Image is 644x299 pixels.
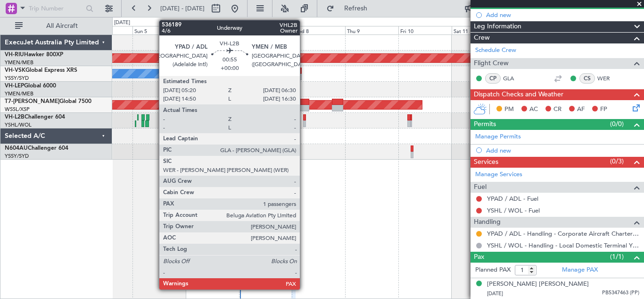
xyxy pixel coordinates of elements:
a: Manage Services [475,170,522,179]
a: WSSL/XSP [5,106,30,113]
a: YMEN/MEB [5,59,33,66]
a: YMEN/MEB [5,90,33,97]
div: Sat 11 [452,26,505,34]
a: VH-LEPGlobal 6000 [5,83,56,89]
a: Manage PAX [562,265,598,275]
div: Add new [486,146,639,154]
a: YSHL / WOL - Fuel [487,206,540,214]
span: [DATE] - [DATE] [160,4,205,13]
div: [PERSON_NAME] [PERSON_NAME] [487,280,589,289]
input: Trip Number [29,1,83,16]
span: Handling [474,217,501,228]
span: VH-L2B [5,114,25,120]
div: Tue 7 [239,26,292,34]
span: VH-RIU [5,52,24,58]
span: FP [600,105,607,114]
a: YPAD / ADL - Fuel [487,195,538,203]
span: (1/1) [610,252,624,262]
div: Thu 9 [345,26,398,34]
div: Wed 8 [292,26,345,34]
div: Add new [486,11,639,19]
span: Permits [474,119,496,130]
span: Services [474,157,498,168]
span: Refresh [336,5,376,12]
span: VH-VSK [5,68,25,73]
button: Refresh [322,1,379,16]
span: (0/3) [610,156,624,166]
span: Leg Information [474,21,521,32]
label: Planned PAX [475,265,511,275]
span: VH-LEP [5,83,24,89]
div: Mon 6 [186,26,239,34]
button: All Aircraft [10,18,102,34]
span: PM [504,105,514,114]
a: YPAD / ADL - Handling - Corporate Aircraft Charter YPAD / ADL [487,230,639,238]
span: Fuel [474,182,487,193]
div: Sun 5 [132,26,186,34]
a: YSHL / WOL - Handling - Local Domestic Terminal YSHL / WOL [487,241,639,249]
span: (0/0) [610,119,624,129]
div: Fri 10 [398,26,452,34]
a: VH-VSKGlobal Express XRS [5,68,77,73]
a: Manage Permits [475,132,521,142]
a: WER [597,74,619,83]
span: CR [553,105,561,114]
a: N604AUChallenger 604 [5,145,68,151]
div: [DATE] [114,19,130,27]
a: VH-RIUHawker 800XP [5,52,63,58]
div: CP [485,73,501,84]
span: Dispatch Checks and Weather [474,89,563,100]
span: Pax [474,252,484,263]
a: GLA [503,74,524,83]
span: Flight Crew [474,58,509,69]
a: YSSY/SYD [5,153,29,160]
span: PB5347463 (PP) [602,289,639,297]
a: Schedule Crew [475,46,516,55]
span: AF [577,105,585,114]
span: T7-[PERSON_NAME] [5,99,59,104]
a: YSSY/SYD [5,75,29,82]
span: [DATE] [487,290,503,297]
span: All Aircraft [25,23,99,29]
a: T7-[PERSON_NAME]Global 7500 [5,99,91,104]
span: N604AU [5,145,28,151]
a: VH-L2BChallenger 604 [5,114,65,120]
span: Crew [474,33,490,43]
div: CS [579,73,595,84]
span: AC [529,105,538,114]
a: YSHL/WOL [5,121,32,128]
